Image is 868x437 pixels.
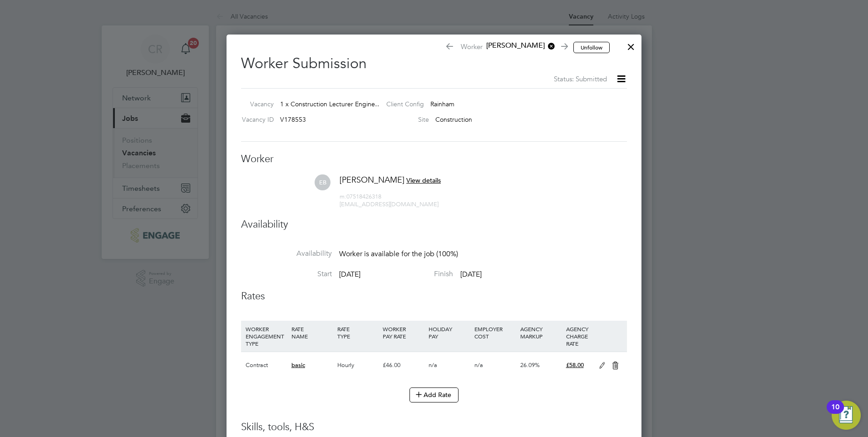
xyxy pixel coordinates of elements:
div: HOLIDAY PAY [426,321,472,344]
span: n/a [474,361,483,369]
div: RATE NAME [289,321,335,344]
h3: Availability [241,218,627,231]
h3: Worker [241,153,627,166]
button: Open Resource Center, 10 new notifications [832,401,861,430]
span: basic [291,361,305,369]
span: EB [315,174,330,190]
h3: Skills, tools, H&S [241,421,627,434]
label: Finish [362,269,453,279]
div: AGENCY MARKUP [518,321,564,344]
h3: Rates [241,290,627,303]
h2: Worker Submission [241,47,627,84]
div: £46.00 [380,352,426,378]
span: Rainham [430,100,454,108]
span: n/a [429,361,437,369]
div: 10 [831,407,839,419]
span: 07518426318 [340,193,381,200]
span: [DATE] [460,270,482,279]
button: Add Rate [409,387,459,402]
div: WORKER ENGAGEMENT TYPE [243,321,289,352]
span: 26.09% [520,361,540,369]
div: RATE TYPE [335,321,381,344]
label: Client Config [379,100,424,108]
div: Hourly [335,352,381,378]
label: Availability [241,249,332,258]
button: Unfollow [573,42,610,54]
span: [PERSON_NAME] [483,41,555,51]
label: Start [241,269,332,279]
label: Site [379,115,429,124]
span: Worker [445,41,567,54]
span: m: [340,193,346,200]
span: Status: Submitted [554,74,607,83]
div: EMPLOYER COST [472,321,518,344]
span: [EMAIL_ADDRESS][DOMAIN_NAME] [340,200,439,208]
span: V178553 [280,115,306,124]
span: [DATE] [339,270,360,279]
span: View details [406,176,441,184]
div: Contract [243,352,289,378]
label: Vacancy ID [237,115,274,124]
span: [PERSON_NAME] [340,174,404,185]
div: AGENCY CHARGE RATE [564,321,594,352]
span: £58.00 [566,361,584,369]
label: Vacancy [237,100,274,108]
span: Construction [435,115,472,124]
div: WORKER PAY RATE [380,321,426,344]
span: 1 x Construction Lecturer Engine… [280,100,381,108]
span: Worker is available for the job (100%) [339,249,458,258]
